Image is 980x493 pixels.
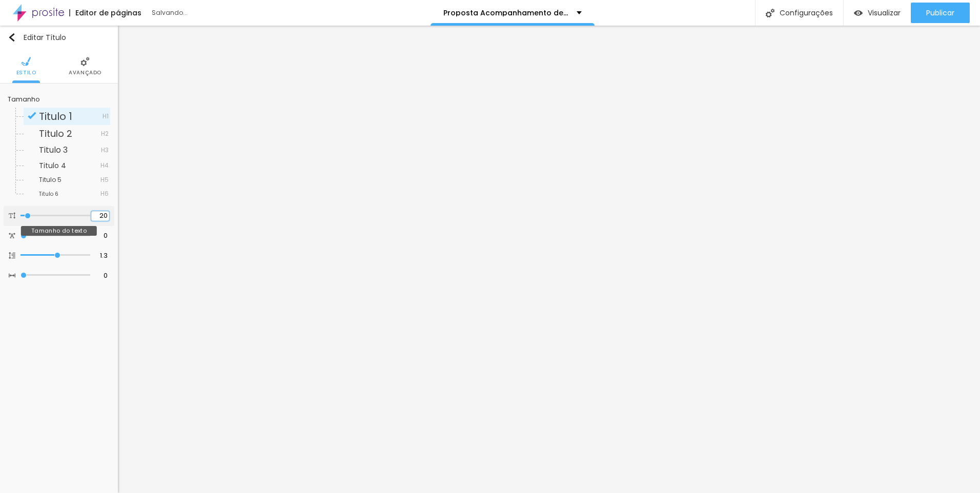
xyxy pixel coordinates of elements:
span: Titulo 4 [39,160,66,171]
span: H6 [100,191,109,197]
span: Visualizar [868,9,901,17]
img: view-1.svg [854,9,863,17]
img: Icone [8,33,16,42]
button: Visualizar [844,3,911,23]
span: Titulo 5 [39,175,62,184]
span: Titulo 1 [39,109,72,124]
span: H4 [100,162,109,169]
div: Editor de páginas [69,9,141,16]
span: H3 [101,147,109,153]
img: Icone [766,9,774,17]
span: Avançado [69,70,101,75]
img: Icone [9,272,15,279]
span: Estilo [16,70,36,75]
span: H1 [103,113,109,119]
span: Titulo 2 [39,127,72,140]
button: Publicar [911,3,970,23]
img: Icone [28,111,36,120]
div: Editar Título [8,33,66,42]
img: Icone [80,57,90,66]
span: Titulo 6 [39,190,58,198]
span: Titulo 3 [39,144,68,156]
span: H2 [101,131,109,137]
p: Proposta Acompanhamento de Bebê [443,9,569,16]
span: Publicar [926,9,954,17]
div: Tamanho [8,96,110,102]
iframe: Editor [118,26,980,493]
img: Icone [9,212,15,219]
div: Salvando... [152,10,270,16]
img: Icone [9,232,15,239]
img: Icone [22,57,31,66]
img: Icone [9,252,15,259]
span: H5 [100,177,109,183]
